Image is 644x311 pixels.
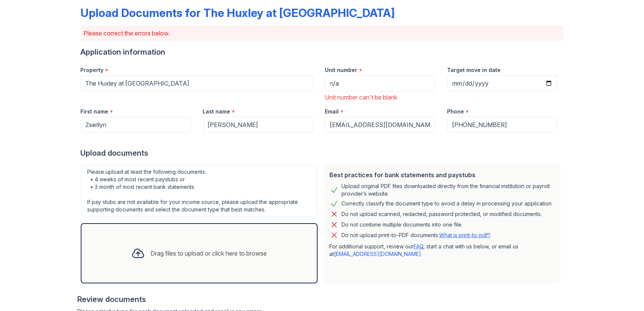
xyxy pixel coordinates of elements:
[81,66,104,74] label: Property
[81,108,109,115] label: First name
[342,220,463,229] div: Do not combine multiple documents into one file.
[78,294,564,305] div: Review documents
[440,232,491,238] a: What is print-to-pdf?
[325,108,339,115] label: Email
[330,243,555,258] p: For additional support, review our , start a chat with us below, or email us at
[325,66,358,74] label: Unit number
[84,29,561,38] p: Please correct the errors below.
[81,148,564,158] div: Upload documents
[334,251,421,257] a: [EMAIL_ADDRESS][DOMAIN_NAME]
[203,108,231,115] label: Last name
[414,243,424,250] a: FAQ
[325,93,435,102] div: Unit number can't be blank
[81,6,395,20] div: Upload Documents for The Huxley at [GEOGRAPHIC_DATA]
[342,199,553,208] div: Correctly classify the document type to avoid a delay in processing your application.
[342,210,542,219] div: Do not upload scanned, redacted, password protected, or modified documents.
[330,170,555,179] div: Best practices for bank statements and paystubs
[447,108,464,115] label: Phone
[151,249,267,258] div: Drag files to upload or click here to browse
[447,66,501,74] label: Target move in date
[81,164,318,217] div: Please upload at least the following documents: • 4 weeks of most recent paystubs or • 3 month of...
[342,182,555,198] div: Upload original PDF files downloaded directly from the financial institution or payroll provider’...
[81,47,564,57] div: Application information
[342,231,491,239] p: Do not upload print-to-PDF documents.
